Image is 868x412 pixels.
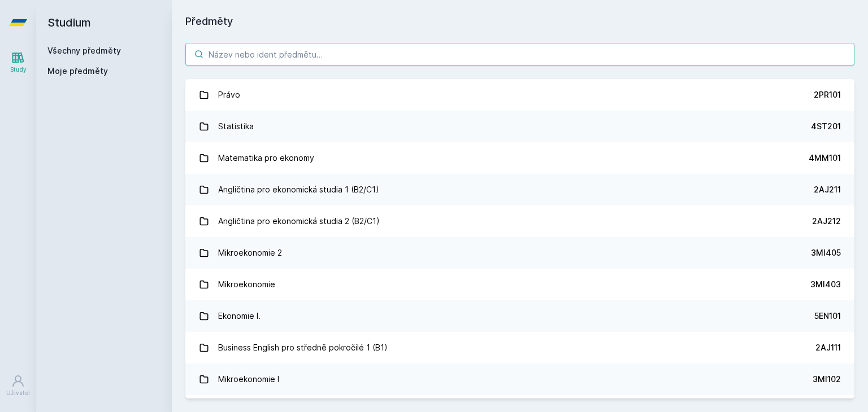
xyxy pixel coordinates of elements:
[10,65,27,74] div: Study
[185,332,854,363] a: Business English pro středně pokročilé 1 (B1) 2AJ111
[185,237,854,269] a: Mikroekonomie 2 3MI405
[185,79,854,111] a: Právo 2PR101
[814,310,841,322] div: 5EN101
[185,174,854,205] a: Angličtina pro ekonomická studia 1 (B2/C1) 2AJ211
[809,152,841,164] div: 4MM101
[2,45,34,80] a: Study
[218,210,380,233] div: Angličtina pro ekonomická studia 2 (B2/C1)
[810,279,841,290] div: 3MI403
[185,142,854,174] a: Matematika pro ekonomy 4MM101
[218,178,379,201] div: Angličtina pro ekonomická studia 1 (B2/C1)
[218,84,240,106] div: Právo
[185,269,854,300] a: Mikroekonomie 3MI403
[185,363,854,395] a: Mikroekonomie I 3MI102
[185,43,854,65] input: Název nebo ident předmětu…
[814,89,841,100] div: 2PR101
[218,305,261,327] div: Ekonomie I.
[812,216,841,227] div: 2AJ212
[814,184,841,195] div: 2AJ211
[218,242,282,264] div: Mikroekonomie 2
[218,115,254,138] div: Statistika
[218,368,279,391] div: Mikroekonomie I
[6,389,30,397] div: Uživatel
[815,342,841,353] div: 2AJ111
[47,46,121,55] a: Všechny předměty
[185,14,854,29] h1: Předměty
[185,111,854,142] a: Statistika 4ST201
[218,336,388,359] div: Business English pro středně pokročilé 1 (B1)
[185,300,854,332] a: Ekonomie I. 5EN101
[218,147,314,169] div: Matematika pro ekonomy
[811,121,841,132] div: 4ST201
[47,65,108,77] span: Moje předměty
[185,205,854,237] a: Angličtina pro ekonomická studia 2 (B2/C1) 2AJ212
[811,247,841,258] div: 3MI405
[813,374,841,385] div: 3MI102
[2,369,34,403] a: Uživatel
[218,273,275,296] div: Mikroekonomie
